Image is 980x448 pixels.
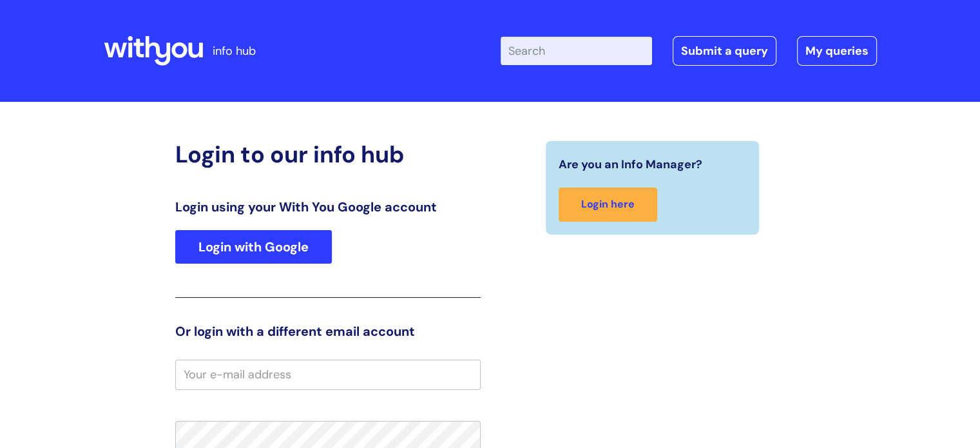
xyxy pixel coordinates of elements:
[175,141,481,168] h2: Login to our info hub
[175,324,481,339] h3: Or login with a different email account
[175,230,332,264] a: Login with Google
[501,37,652,65] input: Search
[175,360,481,389] input: Your e-mail address
[673,36,776,66] a: Submit a query
[559,154,702,175] span: Are you an Info Manager?
[559,188,657,222] a: Login here
[175,199,481,215] h3: Login using your With You Google account
[797,36,877,66] a: My queries
[213,41,256,61] p: info hub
